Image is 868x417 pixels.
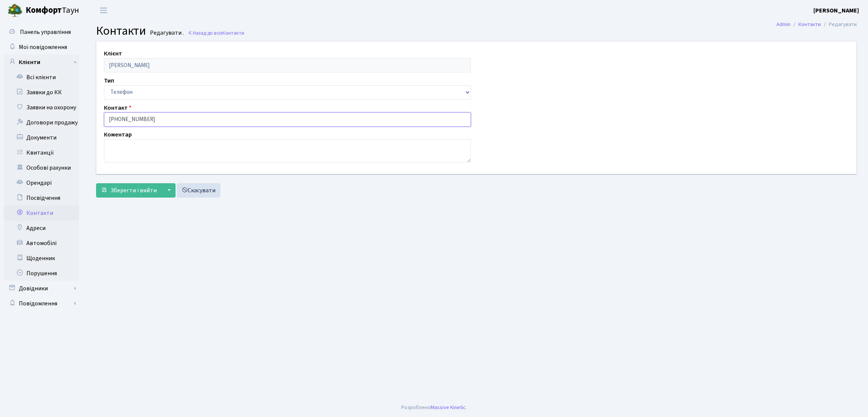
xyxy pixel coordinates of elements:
a: Квитанції [4,145,79,160]
a: Скасувати [177,183,220,198]
a: Автомобілі [4,236,79,251]
a: Назад до всіхКонтакти [188,29,244,37]
a: Всі клієнти [4,70,79,85]
span: Зберегти і вийти [110,186,157,195]
a: Посвідчення [4,190,79,205]
span: Панель управління [20,28,71,36]
span: Контакти [222,29,244,37]
button: Зберегти і вийти [96,183,162,198]
div: Розроблено . [401,403,467,412]
img: logo.png [8,3,23,18]
small: Редагувати . [148,29,184,37]
label: Коментар [104,130,132,139]
label: Контакт [104,103,131,112]
a: Особові рахунки [4,160,79,175]
a: Заявки до КК [4,85,79,100]
a: Massive Kinetic [431,403,466,411]
li: Редагувати [821,20,857,29]
a: Клієнти [4,55,79,70]
a: Документи [4,130,79,145]
a: Договори продажу [4,115,79,130]
label: Тип [104,76,114,85]
a: Орендарі [4,175,79,190]
span: Мої повідомлення [19,43,67,51]
a: Контакти [4,205,79,221]
span: Контакти [96,22,146,40]
a: Мої повідомлення [4,40,79,55]
b: Комфорт [26,4,62,16]
label: Клієнт [104,49,122,58]
a: Контакти [798,20,821,28]
a: Панель управління [4,25,79,40]
b: [PERSON_NAME] [813,6,859,15]
a: Admin [776,20,790,28]
a: Довідники [4,281,79,296]
a: Адреси [4,221,79,236]
a: Порушення [4,266,79,281]
a: Щоденник [4,251,79,266]
a: Заявки на охорону [4,100,79,115]
a: Повідомлення [4,296,79,311]
span: Таун [26,4,79,17]
nav: breadcrumb [765,17,868,32]
button: Переключити навігацію [94,4,113,17]
a: [PERSON_NAME] [813,6,859,15]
